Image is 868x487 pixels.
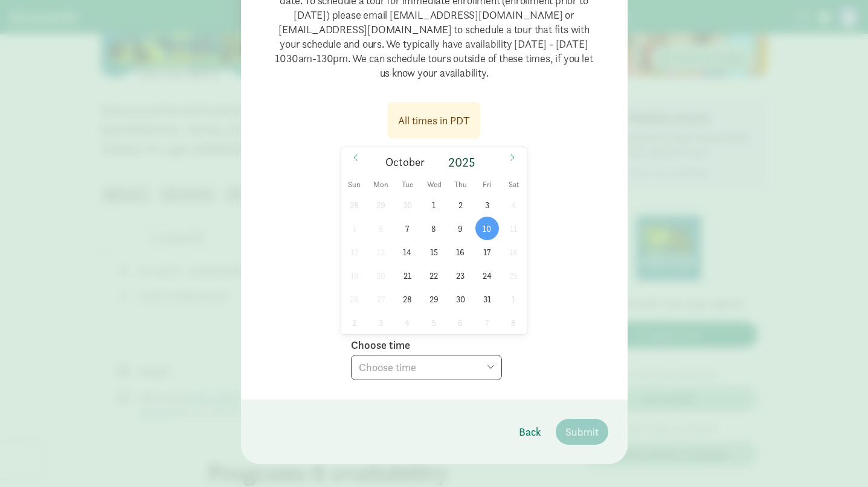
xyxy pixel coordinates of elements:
[475,287,499,311] span: October 31, 2025
[448,181,474,189] span: Thu
[500,181,527,189] span: Sat
[509,419,551,445] button: Back
[449,264,472,287] span: October 23, 2025
[475,264,499,287] span: October 24, 2025
[475,240,499,264] span: October 17, 2025
[341,181,368,189] span: Sun
[449,217,472,240] span: October 9, 2025
[474,181,500,189] span: Fri
[475,193,499,217] span: October 3, 2025
[422,193,446,217] span: October 1, 2025
[385,157,425,168] span: October
[449,193,472,217] span: October 2, 2025
[449,240,472,264] span: October 16, 2025
[519,424,541,440] span: Back
[396,264,419,287] span: October 21, 2025
[475,217,499,240] span: October 10, 2025
[396,240,419,264] span: October 14, 2025
[394,181,421,189] span: Tue
[449,287,472,311] span: October 30, 2025
[422,264,446,287] span: October 22, 2025
[565,424,599,440] span: Submit
[421,181,448,189] span: Wed
[368,181,394,189] span: Mon
[422,217,446,240] span: October 8, 2025
[422,287,446,311] span: October 29, 2025
[396,217,419,240] span: October 7, 2025
[351,338,410,352] label: Choose time
[556,419,608,445] button: Submit
[422,240,446,264] span: October 15, 2025
[396,287,419,311] span: October 28, 2025
[398,112,470,129] div: All times in PDT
